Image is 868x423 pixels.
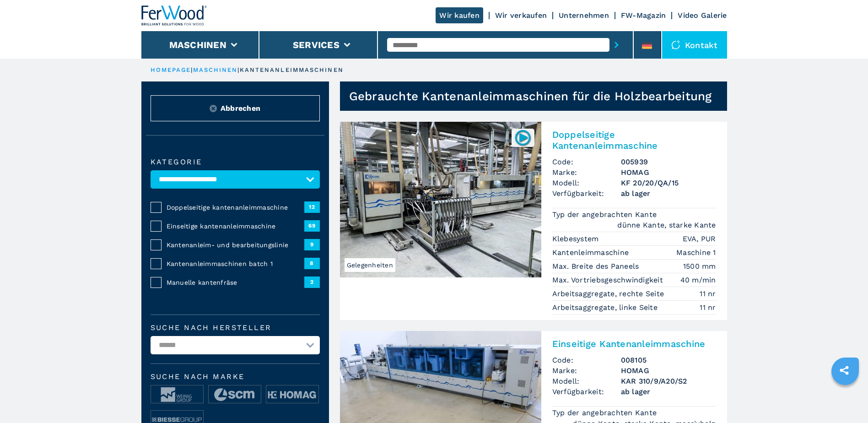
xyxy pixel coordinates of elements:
h3: HOMAG [621,365,716,376]
span: Verfügbarkeit: [552,386,621,397]
img: Ferwood [141,5,207,26]
span: Kantenanleim- und bearbeitungslinie [167,240,304,249]
span: Suche nach Marke [151,373,320,380]
a: Video Galerie [678,11,727,20]
span: 2 [304,277,320,287]
h3: 005939 [621,157,716,167]
p: kantenanleimmaschinen [240,66,344,74]
em: Maschine 1 [676,247,716,258]
h1: Gebrauchte Kantenanleimmaschinen für die Holzbearbeitung [349,89,712,103]
button: Maschinen [169,39,226,50]
span: Code: [552,355,621,365]
span: ab lager [621,188,716,199]
img: Kontakt [671,40,680,49]
p: Arbeitsaggregate, linke Seite [552,303,660,313]
a: Wir kaufen [436,7,483,23]
span: 12 [304,201,320,212]
span: Modell: [552,178,621,188]
button: submit-button [609,34,624,55]
em: 1500 mm [683,261,716,271]
em: 11 nr [700,302,716,313]
h3: KAR 310/9/A20/S2 [621,376,716,386]
label: Suche nach Hersteller [151,324,320,331]
span: | [191,66,193,73]
p: Klebesystem [552,234,601,244]
button: Services [293,39,340,50]
p: Max. Breite des Paneels [552,261,642,271]
iframe: Chat [829,382,861,416]
img: image [151,385,203,404]
a: Wir verkaufen [495,11,547,20]
em: 40 m/min [680,275,716,285]
span: Einseitige kantenanleimmaschine [167,222,304,231]
span: Marke: [552,167,621,178]
img: image [209,385,261,404]
span: Kantenanleimmaschinen batch 1 [167,259,304,268]
h2: Doppelseitige Kantenanleimmaschine [552,129,716,151]
h2: Einseitige Kantenanleimmaschine [552,338,716,349]
h3: 008105 [621,355,716,365]
span: Manuelle kantenfräse [167,278,304,287]
p: Kantenleimmaschine [552,248,631,258]
span: | [237,66,239,73]
a: Unternehmen [559,11,609,20]
em: dünne Kante, starke Kante [617,220,716,230]
em: 11 nr [700,288,716,299]
h3: KF 20/20/QA/15 [621,178,716,188]
span: Gelegenheiten [345,258,395,272]
span: Modell: [552,376,621,386]
a: FW-Magazin [621,11,666,20]
img: Doppelseitige Kantenanleimmaschine HOMAG KF 20/20/QA/15 [340,122,541,277]
img: Reset [210,105,217,112]
a: maschinen [193,66,238,73]
span: Verfügbarkeit: [552,188,621,199]
h3: HOMAG [621,167,716,178]
a: sharethis [833,359,856,382]
p: Typ der angebrachten Kante [552,210,659,220]
span: 9 [304,239,320,250]
span: ab lager [621,386,716,397]
p: Typ der angebrachten Kante [552,408,659,418]
span: 69 [304,220,320,231]
span: Doppelseitige kantenanleimmaschine [167,203,304,212]
img: 005939 [514,129,532,146]
em: EVA, PUR [683,233,716,244]
button: ResetAbbrechen [151,95,320,121]
span: 8 [304,258,320,269]
p: Arbeitsaggregate, rechte Seite [552,289,667,299]
p: Max. Vortriebsgeschwindigkeit [552,275,666,285]
label: Kategorie [151,158,320,166]
span: Marke: [552,365,621,376]
span: Abbrechen [221,103,260,114]
img: image [266,385,318,404]
span: Code: [552,157,621,167]
a: HOMEPAGE [151,66,191,73]
div: Kontakt [662,31,727,59]
a: Doppelseitige Kantenanleimmaschine HOMAG KF 20/20/QA/15Gelegenheiten005939Doppelseitige Kantenanl... [340,122,727,320]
